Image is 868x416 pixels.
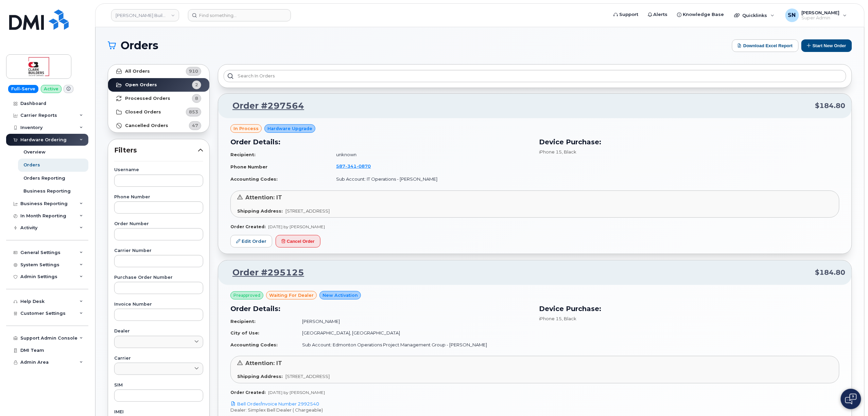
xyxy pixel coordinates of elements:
[237,374,283,379] strong: Shipping Address:
[195,95,198,102] span: 8
[815,268,846,277] span: $184.80
[268,390,325,395] span: [DATE] by [PERSON_NAME]
[233,125,259,132] span: in process
[267,125,312,132] span: Hardware Upgrade
[539,137,839,147] h3: Device Purchase:
[268,224,325,229] span: [DATE] by [PERSON_NAME]
[230,137,531,147] h3: Order Details:
[815,101,846,111] span: $184.80
[114,410,203,414] label: IMEI
[233,292,260,299] span: Preapproved
[189,109,198,115] span: 853
[230,390,265,395] strong: Order Created:
[336,163,371,169] span: 587
[845,394,857,404] img: Open chat
[114,168,203,172] label: Username
[330,173,531,185] td: Sub Account: IT Operations - [PERSON_NAME]
[285,208,330,214] span: [STREET_ADDRESS]
[114,329,203,333] label: Dealer
[276,235,320,248] button: Cancel Order
[125,69,150,74] strong: All Orders
[195,82,198,88] span: 2
[108,65,209,78] a: All Orders910
[296,339,531,351] td: Sub Account: Edmonton Operations Project Management Group - [PERSON_NAME]
[539,149,562,155] span: iPhone 15
[230,401,319,406] a: Bell Order/Invoice Number 2992540
[114,222,203,226] label: Order Number
[357,163,371,169] span: 0870
[245,360,282,366] span: Attention: IT
[108,92,209,105] a: Processed Orders8
[114,249,203,253] label: Carrier Number
[562,149,576,155] span: , Black
[114,145,198,155] span: Filters
[108,78,209,92] a: Open Orders2
[285,374,330,379] span: [STREET_ADDRESS]
[125,82,157,88] strong: Open Orders
[230,235,272,248] a: Edit Order
[192,122,198,129] span: 47
[732,39,799,52] button: Download Excel Report
[539,316,562,321] span: iPhone 15
[224,70,846,82] input: Search in orders
[230,224,265,229] strong: Order Created:
[114,275,203,280] label: Purchase Order Number
[296,315,531,327] td: [PERSON_NAME]
[189,68,198,74] span: 910
[125,96,170,101] strong: Processed Orders
[230,319,256,324] strong: Recipient:
[121,40,158,51] span: Orders
[230,152,256,157] strong: Recipient:
[224,267,304,279] a: Order #295125
[345,163,357,169] span: 341
[114,195,203,199] label: Phone Number
[125,123,168,128] strong: Cancelled Orders
[237,208,283,214] strong: Shipping Address:
[330,149,531,161] td: unknown
[108,119,209,132] a: Cancelled Orders47
[801,39,852,52] button: Start New Order
[245,194,282,201] span: Attention: IT
[230,342,278,347] strong: Accounting Codes:
[114,383,203,387] label: SIM
[108,105,209,119] a: Closed Orders853
[230,164,267,169] strong: Phone Number
[562,316,576,321] span: , Black
[114,356,203,361] label: Carrier
[539,304,839,314] h3: Device Purchase:
[114,302,203,307] label: Invoice Number
[336,163,379,169] a: 5873410870
[230,330,259,336] strong: City of Use:
[224,100,304,112] a: Order #297564
[230,407,839,413] p: Dealer: Simplex Bell Dealer ( Chargeable)
[230,304,531,314] h3: Order Details:
[296,327,531,339] td: [GEOGRAPHIC_DATA], [GEOGRAPHIC_DATA]
[269,292,314,299] span: waiting for dealer
[323,292,358,299] span: New Activation
[230,176,278,182] strong: Accounting Codes:
[125,109,161,115] strong: Closed Orders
